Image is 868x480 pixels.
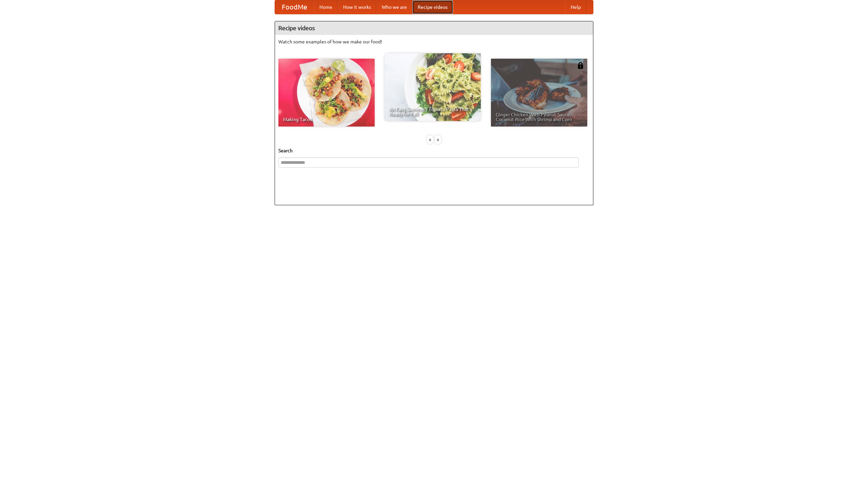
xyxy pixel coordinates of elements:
a: Making Tacos [278,59,375,127]
h4: Recipe videos [275,21,593,35]
a: An Easy, Summery Tomato Pasta That's Ready for Fall [384,53,481,121]
span: Making Tacos [283,117,370,122]
a: How it works [338,0,376,14]
span: An Easy, Summery Tomato Pasta That's Ready for Fall [389,107,476,116]
p: Watch some examples of how we make our food! [278,38,590,45]
a: Home [314,0,338,14]
a: FoodMe [275,0,314,14]
img: 483408.png [577,62,584,69]
div: » [435,135,441,144]
h5: Search [278,147,590,154]
a: Recipe videos [412,0,453,14]
a: Help [565,0,586,14]
a: Who we are [376,0,412,14]
div: « [427,135,433,144]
